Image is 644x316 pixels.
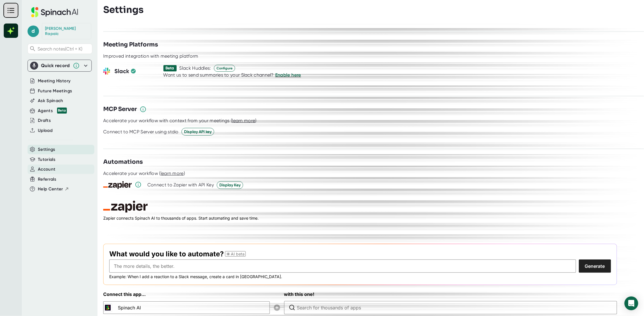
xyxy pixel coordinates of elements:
[163,72,275,79] div: Want us to send summaries to your Slack channel?
[166,66,174,71] div: Beta
[41,63,70,69] div: Quick record
[103,158,143,166] h3: Automations
[38,88,72,94] button: Future Meetings
[38,108,67,114] div: Agents
[182,128,214,136] button: Display API key
[179,65,211,71] div: Slack Huddles:
[38,108,67,114] button: Agents Beta
[103,4,144,15] h3: Settings
[103,171,185,176] div: Accelerate your workflow ( )
[184,129,212,135] span: Display API key
[38,127,52,134] button: Upload
[38,97,63,104] button: Ask Spinach
[103,129,179,135] div: Connect to MCP Server using stdio
[219,182,241,188] span: Display Key
[38,156,55,163] button: Tutorials
[161,171,184,176] span: learn more
[275,72,301,78] span: Enable here
[114,67,159,75] h3: Slack
[38,186,69,192] button: Help Center
[57,108,67,114] div: Beta
[103,40,158,49] h3: Meeting Platforms
[38,176,56,183] button: Referrals
[147,182,214,188] div: Connect to Zapier with API Key
[45,26,88,36] div: Daniel Rapaic
[38,186,63,192] span: Help Center
[38,46,82,52] span: Search notes (Ctrl + K)
[30,60,89,71] div: Quick record
[38,78,71,84] button: Meeting History
[28,26,39,37] span: d
[216,66,233,71] span: Configure
[217,181,243,189] button: Display Key
[103,53,198,59] div: Improved integration with meeting platform
[275,72,301,79] button: Enable here
[214,65,235,72] button: Configure
[38,146,55,153] button: Settings
[625,297,638,310] div: Open Intercom Messenger
[38,117,51,124] button: Drafts
[232,118,255,123] span: learn more
[38,166,55,173] button: Account
[103,118,257,124] div: Accelerate your workflow with context from your meetings ( )
[103,105,137,114] h3: MCP Server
